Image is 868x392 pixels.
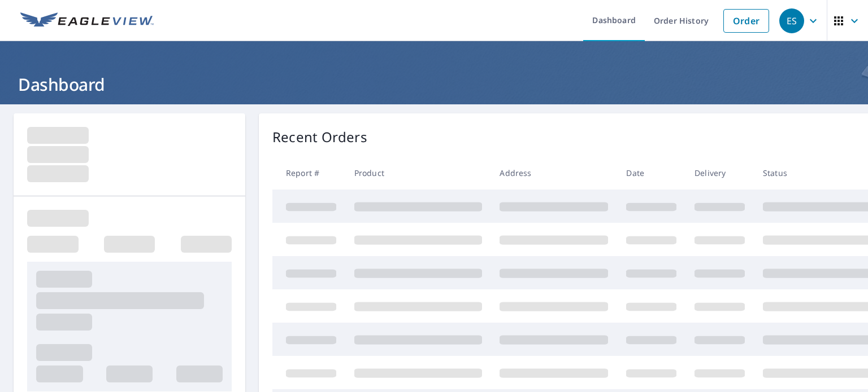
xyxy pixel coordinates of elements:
[685,156,754,190] th: Delivery
[491,156,617,190] th: Address
[723,9,769,33] a: Order
[272,127,367,147] p: Recent Orders
[272,156,345,190] th: Report #
[779,8,804,33] div: ES
[345,156,491,190] th: Product
[20,12,154,29] img: EV Logo
[14,73,854,96] h1: Dashboard
[617,156,685,190] th: Date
